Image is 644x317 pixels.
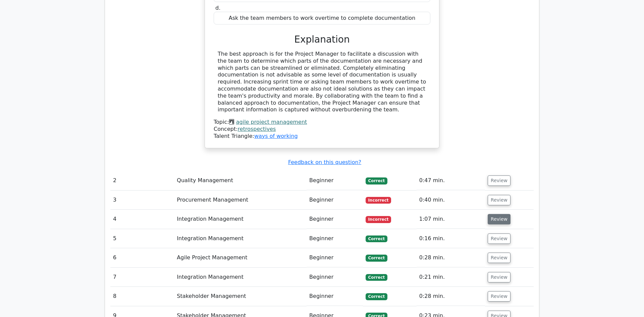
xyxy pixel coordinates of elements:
[488,175,511,186] button: Review
[174,191,307,210] td: Procurement Management
[307,171,363,190] td: Beginner
[214,119,430,126] div: Topic:
[174,248,307,267] td: Agile Project Management
[110,229,174,248] td: 5
[174,268,307,287] td: Integration Management
[110,210,174,229] td: 4
[366,216,391,223] span: Incorrect
[417,248,485,267] td: 0:28 min.
[307,248,363,267] td: Beginner
[218,34,426,45] h3: Explanation
[417,268,485,287] td: 0:21 min.
[218,51,426,113] div: The best approach is for the Project Manager to facilitate a discussion with the team to determin...
[417,191,485,210] td: 0:40 min.
[366,255,387,261] span: Correct
[366,197,391,204] span: Incorrect
[110,171,174,190] td: 2
[174,171,307,190] td: Quality Management
[214,12,430,25] div: Ask the team members to work overtime to complete documentation
[366,293,387,300] span: Correct
[110,268,174,287] td: 7
[488,214,511,224] button: Review
[288,159,361,165] a: Feedback on this question?
[488,272,511,282] button: Review
[307,287,363,306] td: Beginner
[307,229,363,248] td: Beginner
[307,268,363,287] td: Beginner
[110,191,174,210] td: 3
[307,191,363,210] td: Beginner
[417,287,485,306] td: 0:28 min.
[366,235,387,242] span: Correct
[366,274,387,281] span: Correct
[174,229,307,248] td: Integration Management
[254,133,298,139] a: ways of working
[488,195,511,205] button: Review
[174,210,307,229] td: Integration Management
[417,210,485,229] td: 1:07 min.
[417,171,485,190] td: 0:47 min.
[236,119,307,125] a: agile project management
[488,253,511,263] button: Review
[214,119,430,140] div: Talent Triangle:
[214,126,430,133] div: Concept:
[215,5,220,11] span: d.
[174,287,307,306] td: Stakeholder Management
[366,177,387,184] span: Correct
[238,126,276,132] a: retrospectives
[417,229,485,248] td: 0:16 min.
[488,233,511,244] button: Review
[488,291,511,302] button: Review
[110,287,174,306] td: 8
[307,210,363,229] td: Beginner
[110,248,174,267] td: 6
